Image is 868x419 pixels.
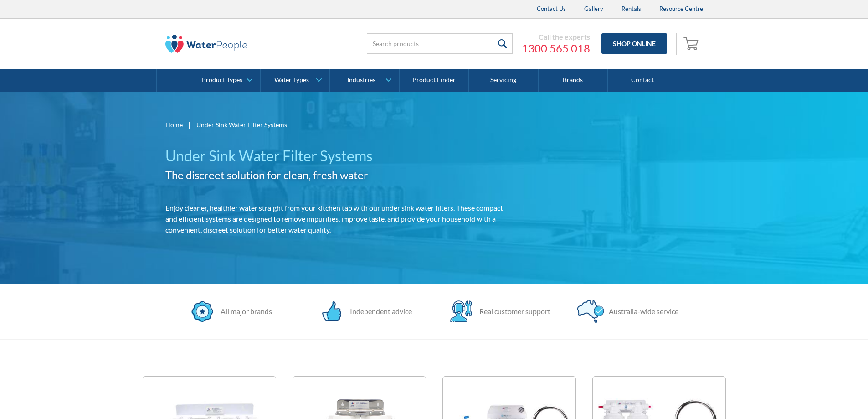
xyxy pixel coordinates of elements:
a: Product Finder [400,69,469,92]
div: Industries [347,76,375,84]
a: Home [165,120,183,129]
div: Call the experts [522,32,590,41]
h1: Under Sink Water Filter Systems [165,145,515,167]
div: Under Sink Water Filter Systems [196,120,287,129]
a: 1300 565 018 [522,41,590,55]
a: Industries [330,69,399,92]
img: The Water People [165,35,247,53]
a: Servicing [469,69,538,92]
div: Product Types [202,76,242,84]
img: shopping cart [683,36,701,51]
a: Product Types [191,69,260,92]
p: Enjoy cleaner, healthier water straight from your kitchen tap with our under sink water filters. ... [165,202,515,235]
a: Shop Online [601,33,667,54]
div: All major brands [216,306,272,317]
div: | [187,119,192,130]
div: Australia-wide service [604,306,678,317]
input: Search products [367,33,513,54]
a: Contact [608,69,677,92]
div: Water Types [274,76,309,84]
a: Open cart [681,33,703,55]
a: Water Types [261,69,329,92]
div: Real customer support [475,306,550,317]
a: Brands [539,69,608,92]
h2: The discreet solution for clean, fresh water [165,167,515,183]
iframe: podium webchat widget bubble [795,373,868,419]
div: Independent advice [345,306,412,317]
